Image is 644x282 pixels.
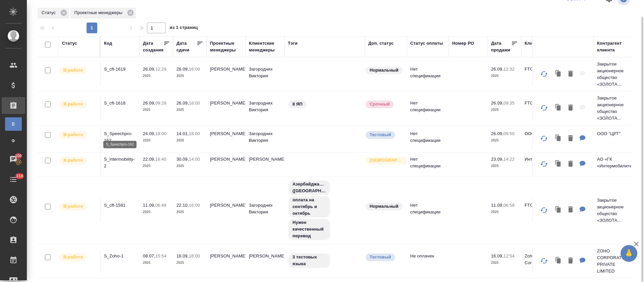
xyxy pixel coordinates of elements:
[491,73,518,79] p: 2025
[189,67,200,72] p: 16:00
[597,156,629,169] p: АО «ГК «Интермобилити»
[288,180,362,241] div: Азербайджанский (Латиница), оплата на сентябрь и октябрь, Нужен качественный перевод
[2,151,25,168] a: 100
[155,157,166,162] p: 16:40
[525,100,557,107] p: FTC
[525,202,557,209] p: FTC
[59,100,97,109] div: Выставляет ПМ после принятия заказа от КМа
[59,130,97,139] div: Выставляет ПМ после принятия заказа от КМа
[407,249,449,273] td: Не оплачен
[143,100,155,106] p: 26.09,
[207,199,246,222] td: [PERSON_NAME]
[491,40,511,53] div: Дата продажи
[176,131,189,136] p: 14.01,
[536,66,552,82] button: Обновить
[104,40,112,47] div: Код
[207,249,246,273] td: [PERSON_NAME]
[552,132,565,146] button: Клонировать
[370,203,398,210] p: Нормальный
[63,254,83,260] p: В работе
[370,157,403,164] p: [DEMOGRAPHIC_DATA]
[292,254,326,267] p: 3 тестовых языка
[288,253,362,269] div: 3 тестовых языка
[365,253,404,262] div: Топ-приоритет. Важно обеспечить лучшее возможное качество
[104,202,136,209] p: S_cft-1591
[143,157,155,162] p: 22.09,
[189,100,200,106] p: 18:00
[552,157,565,171] button: Клонировать
[5,117,22,131] a: В
[576,203,589,217] button: Для КМ: По оплате: просим данный проект разбить пополам: на сентябрь и октябрь
[565,203,576,217] button: Удалить
[503,131,515,136] p: 09:50
[63,101,83,108] p: В работе
[576,132,589,146] button: Для КМ: Хочу обратиться к вам с просьбой взять в работу документы на перевод на Бразильский вариа...
[210,40,242,53] div: Проектные менеджеры
[155,67,166,72] p: 12:29
[176,253,189,258] p: 18.09,
[623,246,635,260] span: 🙏
[370,101,390,108] p: Срочный
[104,156,136,169] p: S_intermobility-2
[565,101,576,115] button: Удалить
[288,100,362,109] div: 8 ЯП
[288,40,298,47] div: Тэги
[597,197,629,224] p: Закрытое акционерное общество «ЗОЛОТА...
[143,209,170,215] p: 2025
[155,253,166,258] p: 15:54
[176,67,189,72] p: 26.09,
[143,67,155,72] p: 26.09,
[143,107,170,113] p: 2025
[491,67,503,72] p: 26.09,
[503,67,515,72] p: 12:32
[536,130,552,147] button: Обновить
[74,9,125,16] p: Проектные менеджеры
[292,101,303,108] p: 8 ЯП
[407,96,449,120] td: Нет спецификации
[503,100,515,106] p: 09:35
[143,253,155,258] p: 08.07,
[246,96,284,120] td: Загородних Виктория
[503,157,515,162] p: 14:22
[552,254,565,268] button: Клонировать
[525,130,557,137] p: OOO ЦРТ
[8,121,18,127] span: В
[5,134,22,148] a: Ф
[503,203,515,208] p: 06:58
[170,24,198,33] span: из 1 страниц
[368,40,394,47] div: Доп. статус
[292,181,326,194] p: Азербайджанский ([GEOGRAPHIC_DATA])
[407,127,449,151] td: Нет спецификации
[59,156,97,165] div: Выставляет ПМ после принятия заказа от КМа
[536,156,552,172] button: Обновить
[365,130,404,139] div: Топ-приоритет. Важно обеспечить лучшее возможное качество
[143,73,170,79] p: 2025
[143,131,155,136] p: 24.09,
[536,202,552,218] button: Обновить
[525,66,557,73] p: FTC
[491,253,503,258] p: 16.09,
[59,66,97,75] div: Выставляет ПМ после принятия заказа от КМа
[491,203,503,208] p: 11.09,
[246,199,284,222] td: Загородних Виктория
[491,137,518,144] p: 2025
[189,157,200,162] p: 14:00
[525,40,540,47] div: Клиент
[176,259,203,266] p: 2025
[63,131,83,138] p: В работе
[407,199,449,222] td: Нет спецификации
[207,96,246,120] td: [PERSON_NAME]
[370,131,391,138] p: Тестовый
[491,163,518,169] p: 2025
[249,40,281,53] div: Клиентские менеджеры
[565,132,576,146] button: Удалить
[104,130,136,144] p: S_Speechpro-162
[104,253,136,259] p: S_Zoho-1
[246,127,284,151] td: Загородних Виктория
[143,163,170,169] p: 2025
[176,203,189,208] p: 22.10,
[491,157,503,162] p: 23.09,
[189,253,200,258] p: 18:00
[365,202,404,211] div: Статус по умолчанию для стандартных заказов
[155,131,166,136] p: 18:00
